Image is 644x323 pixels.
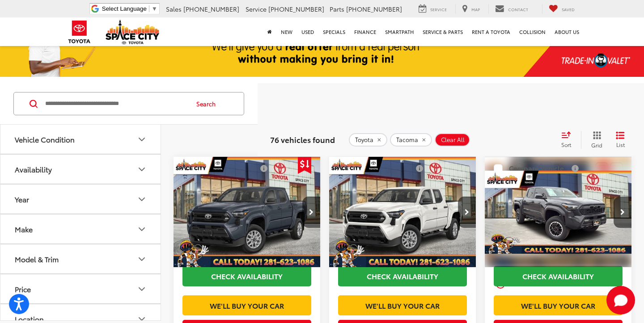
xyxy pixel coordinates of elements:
button: List View [609,131,631,149]
a: New [276,17,297,46]
a: Finance [350,17,381,46]
div: Price [15,285,31,293]
span: [PHONE_NUMBER] [268,4,324,13]
div: Model & Trim [136,254,147,264]
div: Availability [15,165,52,173]
button: Search [188,92,229,115]
a: Used [297,17,318,46]
a: 2024 Toyota Tacoma SR2024 Toyota Tacoma SR2024 Toyota Tacoma SR2024 Toyota Tacoma SR [329,157,477,267]
span: Sort [561,141,571,148]
div: Location [15,315,44,323]
span: ▼ [152,5,157,12]
div: 2025 Toyota Tacoma TRD Off-Road 0 [484,157,632,267]
div: Model & Trim [15,255,59,263]
img: 2025 Toyota Tacoma TRD Off-Road [484,157,632,268]
button: AvailabilityAvailability [0,155,161,184]
a: Service & Parts [418,17,467,46]
div: 2024 Toyota Tacoma SR 0 [329,157,477,267]
span: Service [246,4,267,13]
span: [PHONE_NUMBER] [183,4,239,13]
span: Contact [508,6,528,12]
img: Toyota [63,17,96,46]
div: Vehicle Condition [15,135,75,143]
a: SmartPath [381,17,418,46]
a: 2025 Toyota Tacoma TRD Off-Road2025 Toyota Tacoma TRD Off-Road2025 Toyota Tacoma TRD Off-Road2025... [484,157,632,267]
img: 2024 Toyota Tacoma SR [329,157,477,268]
a: Map [455,4,487,14]
div: Make [15,225,33,233]
span: [PHONE_NUMBER] [346,4,402,13]
div: Year [136,194,147,205]
span: Sales [166,4,182,13]
button: Select sort value [557,131,581,149]
span: Toyota [355,136,373,143]
button: YearYear [0,185,161,214]
div: Vehicle Condition [136,134,147,145]
a: Contact [488,4,535,14]
span: Service [430,6,447,12]
span: Parts [330,4,344,13]
svg: Start Chat [606,286,635,315]
span: Grid [591,141,602,149]
div: Year [15,195,29,203]
button: Grid View [581,131,609,149]
button: Clear All [435,133,470,147]
a: Select Language​ [102,5,157,12]
a: About Us [550,17,584,46]
button: View Disclaimer [257,159,272,178]
input: Search by Make, Model, or Keyword [44,93,188,114]
div: 2024 Toyota Tacoma SR 0 [173,157,321,267]
button: MakeMake [0,214,161,243]
span: Get Price Drop Alert [298,157,311,174]
img: 2024 Toyota Tacoma SR [173,157,321,268]
a: Service [412,4,453,14]
a: My Saved Vehicles [542,4,581,14]
a: Home [263,17,276,46]
button: remove Tacoma [390,133,432,147]
span: Select Language [102,5,147,12]
span: Clear All [441,136,465,143]
span: Map [471,6,480,12]
div: Price [136,284,147,294]
a: Specials [318,17,350,46]
button: Next image [458,197,476,228]
button: Next image [302,197,320,228]
div: Availability [136,164,147,175]
img: Space City Toyota [106,20,159,44]
button: Model & TrimModel & Trim [0,244,161,273]
span: ​ [149,5,149,12]
a: 2024 Toyota Tacoma SR2024 Toyota Tacoma SR2024 Toyota Tacoma SR2024 Toyota Tacoma SR [173,157,321,267]
span: 76 vehicles found [270,134,335,145]
button: Toggle Chat Window [606,286,635,315]
button: View Disclaimer [412,159,428,178]
a: Rent a Toyota [467,17,515,46]
span: List [616,141,625,148]
button: View Disclaimer [568,159,583,178]
button: remove Toyota [349,133,387,147]
span: Tacoma [396,136,418,143]
button: Next image [614,197,631,228]
a: Collision [515,17,550,46]
button: PricePrice [0,274,161,303]
button: Vehicle ConditionVehicle Condition [0,125,161,154]
div: Make [136,224,147,235]
span: Saved [562,6,575,12]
